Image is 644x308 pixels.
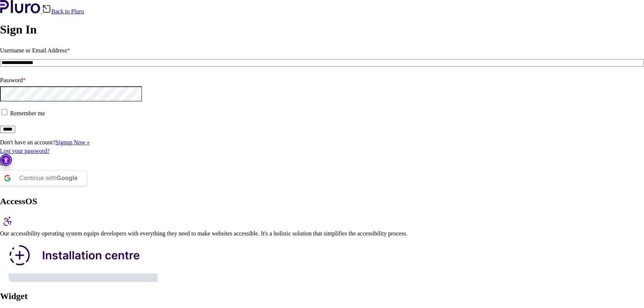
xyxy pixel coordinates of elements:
img: Back icon [42,4,51,13]
input: Remember me [1,109,7,115]
a: Back to Pluro [42,8,84,15]
b: Google [57,175,78,181]
a: Signup Now » [55,139,90,145]
div: Continue with [19,171,78,186]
